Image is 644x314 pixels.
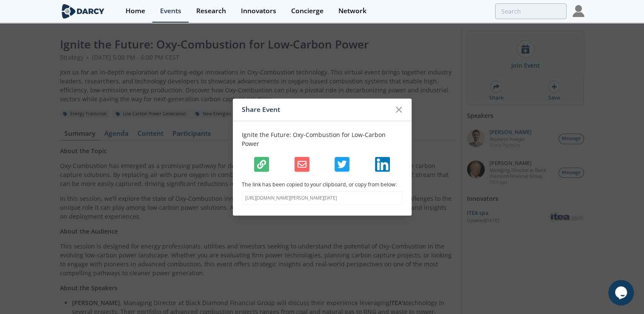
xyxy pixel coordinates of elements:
div: Network [338,8,366,14]
img: Shares [335,157,349,172]
div: Research [196,8,226,14]
iframe: chat widget [608,280,635,305]
div: Innovators [241,8,276,14]
img: Shares [375,157,390,172]
div: Share Event [242,102,391,118]
input: Advanced Search [495,3,567,19]
img: logo-wide.svg [60,4,106,19]
div: Concierge [291,8,323,14]
p: [URL][DOMAIN_NAME][PERSON_NAME][DATE] [245,195,399,202]
img: Profile [572,5,584,17]
div: Events [160,8,181,14]
div: Home [126,8,145,14]
p: Ignite the Future: Oxy-Combustion for Low-Carbon Power [242,130,403,148]
p: The link has been copied to your clipboard, or copy from below: [242,181,403,188]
